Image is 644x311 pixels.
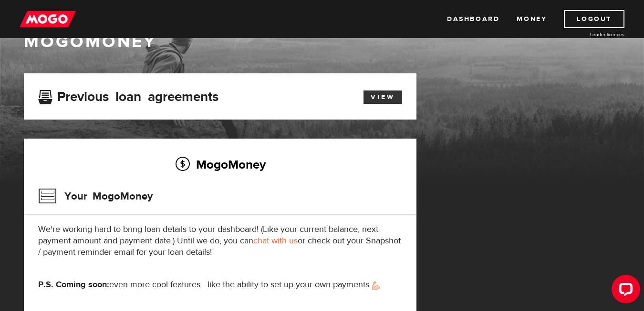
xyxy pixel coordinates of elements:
img: mogo_logo-11ee424be714fa7cbb0f0f49df9e16ec.png [20,10,76,28]
a: Money [517,10,547,28]
a: View [364,90,402,104]
a: Logout [564,10,624,28]
p: We're working hard to bring loan details to your dashboard! (Like your current balance, next paym... [38,224,402,258]
h2: MogoMoney [38,154,402,174]
a: Dashboard [447,10,499,28]
h3: Previous loan agreements [38,89,218,101]
p: even more cool features—like the ability to set up your own payments [38,279,402,291]
a: Lender licences [553,31,624,38]
iframe: LiveChat chat widget [604,271,644,311]
h1: MogoMoney [24,32,620,52]
strong: P.S. Coming soon: [38,279,109,290]
h3: Your MogoMoney [38,184,153,209]
img: strong arm emoji [372,281,380,290]
a: chat with us [253,235,298,246]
